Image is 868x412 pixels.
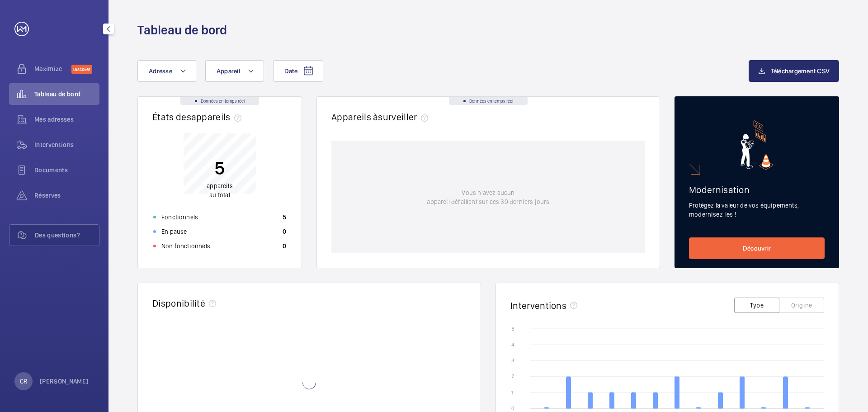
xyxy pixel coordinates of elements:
[161,213,198,222] p: Fonctionnels
[511,389,514,396] text: 1
[34,64,71,73] span: Maximize
[207,156,233,179] p: 5
[152,111,245,123] h2: États des
[34,140,99,149] span: Interventions
[427,188,549,206] p: Vous n'avez aucun appareil défaillant sur ces 30 derniers jours
[283,227,286,236] p: 0
[71,65,92,74] span: Discover
[771,67,830,75] span: Téléchargement CSV
[331,111,432,123] h2: Appareils à
[34,191,99,200] span: Réserves
[779,298,824,313] button: Origine
[511,326,514,332] text: 5
[191,111,245,123] span: appareils
[34,115,99,124] span: Mes adresses
[34,166,99,175] span: Documents
[283,213,286,222] p: 5
[689,237,825,259] a: Découvrir
[207,181,233,199] p: au total
[511,373,514,379] text: 2
[511,341,514,348] text: 4
[741,120,774,170] img: marketing-card.svg
[137,60,196,82] button: Adresse
[449,97,528,105] div: Données en temps réel
[511,405,514,412] text: 0
[510,300,566,311] h2: Interventions
[273,60,323,82] button: Date
[149,67,172,75] span: Adresse
[511,357,514,364] text: 3
[284,67,297,75] span: Date
[35,231,99,240] span: Des questions?
[283,242,286,251] p: 0
[205,60,264,82] button: Appareil
[161,227,187,236] p: En pause
[217,67,240,75] span: Appareil
[40,377,89,386] p: [PERSON_NAME]
[749,60,840,82] button: Téléchargement CSV
[152,298,205,309] h2: Disponibilité
[180,97,259,105] div: Données en temps réel
[689,184,825,195] h2: Modernisation
[207,182,233,189] span: appareils
[137,22,227,38] h1: Tableau de bord
[34,90,99,99] span: Tableau de bord
[689,201,825,219] p: Protégez la valeur de vos équipements, modernisez-les !
[20,377,27,386] p: CR
[161,242,210,251] p: Non fonctionnels
[378,111,431,123] span: surveiller
[734,298,779,313] button: Type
